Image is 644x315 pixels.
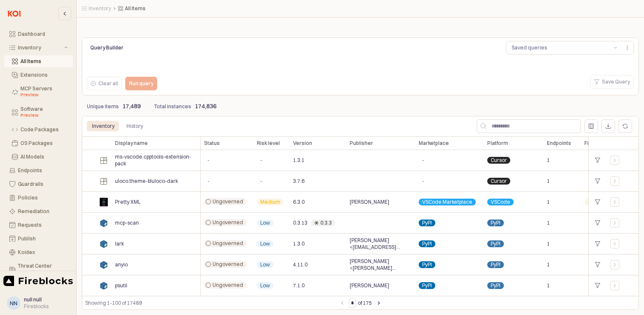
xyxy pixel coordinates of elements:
[18,31,68,37] div: Dashboard
[4,83,73,101] button: MCP Servers
[547,220,550,226] span: 1
[547,282,550,289] span: 1
[87,103,119,110] p: Unique items
[491,261,500,268] span: PyPI
[18,45,63,51] div: Inventory
[374,298,384,308] button: Next page
[4,69,73,81] button: Extensions
[422,199,472,205] span: VSCode Marketplace
[87,77,122,90] button: Clear all
[4,42,73,54] button: Inventory
[20,86,68,98] div: MCP Servers
[422,157,424,164] span: -
[320,220,332,226] div: 0.3.3
[10,299,17,307] div: nn
[20,58,68,64] div: All Items
[592,197,604,208] div: +
[592,238,604,249] div: +
[115,178,178,185] span: uloco.theme-bluloco-dark
[20,127,68,133] div: Code Packages
[4,246,73,258] button: Koidex
[293,282,305,289] span: 7.1.0
[126,121,143,131] div: History
[547,140,571,147] span: Endpoints
[20,72,68,78] div: Extensions
[24,296,42,303] span: null null
[85,299,337,307] div: Showing 1-100 of 17489
[20,140,68,146] div: OS Packages
[422,220,432,226] span: PyPI
[154,103,191,110] p: Total instances
[4,205,73,217] button: Remediation
[491,240,500,247] span: PyPI
[260,178,262,185] span: -
[4,219,73,231] button: Requests
[213,261,243,268] span: Ungoverned
[491,157,507,164] span: Cursor
[213,219,243,226] span: Ungoverned
[260,157,262,164] span: -
[207,157,210,164] span: -
[115,199,141,205] span: Pretty XML
[506,41,610,54] button: Saved queries
[592,155,604,166] div: +
[422,261,432,268] span: PyPI
[547,240,550,247] span: 1
[293,199,305,205] span: 6.3.0
[4,55,73,67] button: All Items
[20,112,68,119] div: Preview
[213,198,243,205] span: Ungoverned
[491,220,500,226] span: PyPI
[207,178,210,185] span: -
[195,102,216,111] p: 174,836
[4,137,73,149] button: OS Packages
[90,44,200,52] p: Query Builder
[20,154,68,160] div: AI Models
[24,303,49,310] div: Fireblocks
[590,75,634,89] button: Save Query
[4,151,73,163] button: AI Models
[491,178,507,185] span: Cursor
[115,220,139,226] span: mcp-scan
[4,28,73,40] button: Dashboard
[293,140,312,147] span: Version
[592,176,604,187] div: +
[422,240,432,247] span: PyPI
[260,220,270,226] span: Low
[350,237,412,251] span: [PERSON_NAME] <[EMAIL_ADDRESS][DOMAIN_NAME]>
[115,240,124,247] span: lark
[621,41,634,55] button: Menu
[4,103,73,122] button: Software
[98,80,118,87] p: Clear all
[115,261,128,268] span: anyio
[18,181,68,187] div: Guardrails
[350,282,389,289] span: [PERSON_NAME]
[419,140,449,147] span: Marketplace
[18,263,68,276] div: Threat Center
[491,282,500,289] span: PyPI
[349,298,356,308] input: Page
[260,261,270,268] span: Low
[592,259,604,270] div: +
[4,124,73,136] button: Code Packages
[358,299,372,307] label: of 175
[82,5,453,12] nav: Breadcrumbs
[18,236,68,242] div: Publish
[610,41,621,54] button: הצג הצעות
[115,282,127,289] span: psutil
[257,140,280,147] span: Risk level
[422,178,424,185] span: -
[121,121,148,131] div: History
[547,178,550,185] span: 1
[213,240,243,247] span: Ungoverned
[293,220,308,226] span: 0.3.13
[115,140,148,147] span: Display name
[512,43,547,52] div: Saved queries
[602,78,630,85] p: Save Query
[260,199,280,205] span: Medium
[4,192,73,204] button: Policies
[92,121,115,131] div: Inventory
[125,77,157,90] button: Run query
[350,140,373,147] span: Publisher
[87,58,634,75] iframe: QueryBuildingItay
